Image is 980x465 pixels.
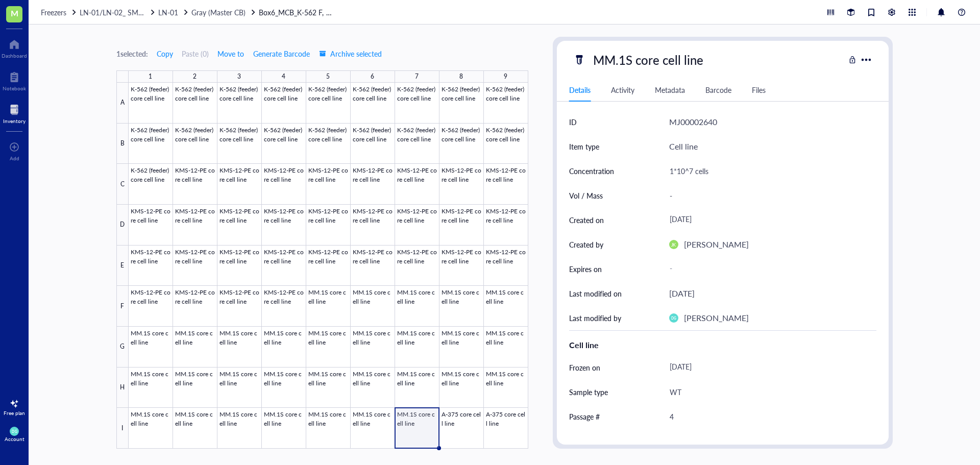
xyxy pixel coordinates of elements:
button: Copy [156,45,174,62]
div: F [116,286,129,327]
span: Generate Barcode [253,50,310,58]
div: - [665,430,872,452]
div: C [116,164,129,205]
span: JK [671,242,676,248]
a: LN-01/LN-02_ SMALL/BIG STORAGE ROOM [80,7,156,18]
div: Account [5,436,24,442]
div: Created on [569,214,604,226]
a: Notebook [3,69,26,91]
a: Dashboard [2,36,27,59]
div: E [116,246,129,286]
a: Inventory [3,102,26,124]
div: Inventory [3,118,26,124]
div: Passage # [569,411,600,422]
div: WT [665,381,872,403]
span: DG [671,316,676,320]
button: Generate Barcode [253,45,310,62]
div: Last modified by [569,312,621,324]
div: [PERSON_NAME] [684,238,749,251]
div: - [665,185,872,206]
div: Last modified on [569,288,622,299]
div: 4 [665,406,872,427]
span: Archive selected [319,50,382,58]
div: [DATE] [669,287,695,300]
div: Patient ID [569,435,601,447]
div: Dashboard [2,53,27,59]
div: 5 [326,70,330,83]
div: Created by [569,239,603,250]
div: MJ00002640 [669,115,717,129]
div: MM.1S core cell line [589,49,708,70]
div: 6 [371,70,374,83]
div: 3 [237,70,241,83]
div: [DATE] [665,358,872,377]
div: Vol / Mass [569,190,603,201]
div: I [116,408,129,449]
div: Activity [611,84,634,95]
a: Freezers [41,7,78,18]
div: ID [569,116,577,128]
button: Paste (0) [182,45,209,62]
div: 1 selected: [116,48,148,59]
div: Notebook [3,85,26,91]
div: Expires on [569,263,602,275]
div: B [116,124,129,164]
div: Barcode [705,84,731,95]
div: 1 [149,70,152,83]
div: Add [10,155,19,161]
span: Freezers [41,7,66,17]
div: D [116,205,129,246]
div: A [116,83,129,124]
span: Copy [157,50,173,58]
div: 1*10^7 cells [665,160,872,182]
div: - [665,260,872,278]
div: Concentration [569,165,614,177]
button: Move to [217,45,244,62]
a: Box6_MCB_K-562 F, KMS-12-PE, MM.1S, A-375 [259,7,335,18]
span: LN-01 [158,7,178,17]
span: Move to [217,50,244,58]
div: [DATE] [665,211,872,229]
div: Files [752,84,766,95]
span: M [11,7,18,19]
div: Cell line [669,140,698,153]
div: 8 [459,70,463,83]
div: H [116,368,129,408]
button: Archive selected [318,45,382,62]
div: Item type [569,141,599,152]
div: Details [569,84,591,95]
a: LN-01Gray (Master CB) [158,7,257,18]
span: Gray (Master CB) [191,7,246,17]
div: [PERSON_NAME] [684,311,749,325]
div: Free plan [4,410,25,416]
div: Sample type [569,386,608,398]
div: 4 [282,70,285,83]
div: Cell line [569,339,876,351]
div: 9 [504,70,507,83]
div: G [116,327,129,368]
div: 7 [415,70,419,83]
span: LN-01/LN-02_ SMALL/BIG STORAGE ROOM [80,7,224,17]
div: Metadata [655,84,685,95]
div: Frozen on [569,362,600,373]
span: DG [12,429,17,433]
div: 2 [193,70,197,83]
